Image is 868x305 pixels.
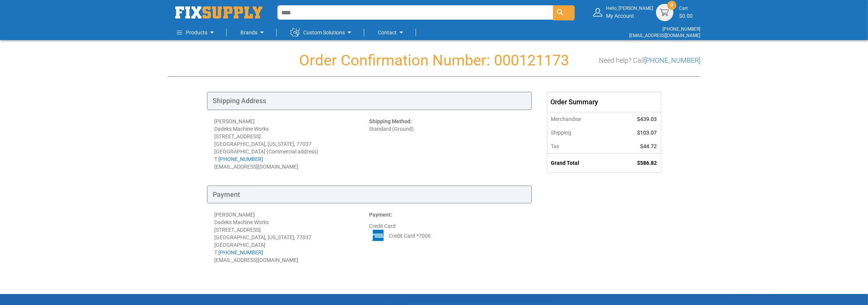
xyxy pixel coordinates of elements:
th: Tax [547,139,613,153]
a: [PHONE_NUMBER] [663,26,701,32]
h1: Order Confirmation Number: 000121173 [168,52,701,69]
small: Hello, [PERSON_NAME] [606,5,653,12]
span: $44.72 [640,143,657,149]
div: [PERSON_NAME] Dadeks Machine Works [STREET_ADDRESS] [GEOGRAPHIC_DATA], [US_STATE], 77037 [GEOGRAP... [215,118,369,170]
th: Merchandise [547,112,613,126]
a: [PHONE_NUMBER] [219,156,263,162]
a: store logo [175,6,262,19]
span: $586.82 [637,160,657,166]
div: Credit Card [369,211,524,264]
th: Shipping [547,126,613,139]
a: Brands [241,25,267,40]
img: Fix Industrial Supply [175,6,262,19]
div: Payment [207,186,532,204]
div: Standard (Ground) [369,118,524,170]
span: $439.03 [637,116,657,122]
strong: Payment: [369,212,393,218]
span: Credit Card *7006 [389,232,431,240]
strong: Grand Total [551,160,580,166]
a: Contact [378,25,406,40]
h3: Need help? Call [599,57,701,64]
div: Shipping Address [207,92,532,110]
a: [EMAIL_ADDRESS][DOMAIN_NAME] [630,33,701,38]
div: Order Summary [547,92,661,112]
strong: Shipping Method: [369,118,412,124]
div: [PERSON_NAME] Dadeks Machine Works [STREET_ADDRESS] [GEOGRAPHIC_DATA], [US_STATE], 77037 [GEOGRAP... [215,211,369,264]
img: AE [369,230,387,241]
span: 0 [670,2,673,8]
a: Products [177,25,217,40]
span: $0.00 [679,13,693,19]
a: Custom Solutions [291,25,354,40]
a: [PHONE_NUMBER] [219,249,263,255]
div: My Account [606,5,653,19]
small: Cart [679,5,693,12]
span: $103.07 [637,130,657,136]
a: [PHONE_NUMBER] [645,56,701,64]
